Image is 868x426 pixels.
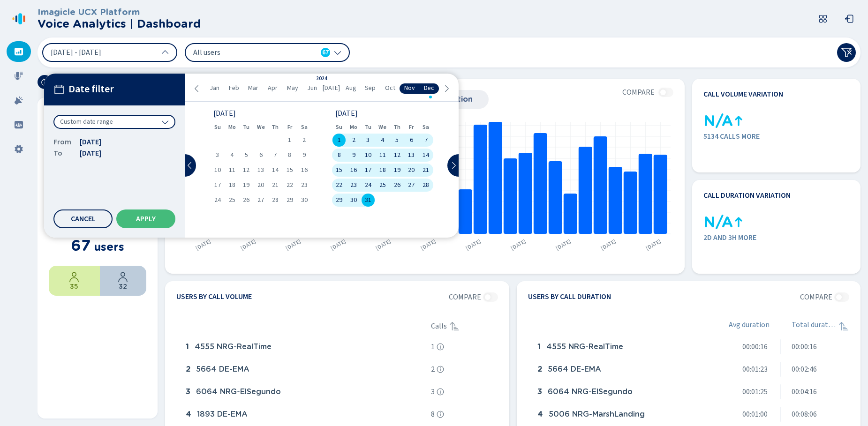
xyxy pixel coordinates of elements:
div: Wed Nov 13 2024 [254,164,268,177]
div: Mon Dec 30 2024 [347,194,361,207]
div: Dashboard [7,41,31,62]
span: 31 [365,197,371,203]
div: Sat Dec 07 2024 [419,134,433,147]
div: Sun Dec 22 2024 [332,179,347,192]
div: Sat Dec 28 2024 [419,179,433,192]
div: Tue Dec 31 2024 [361,194,376,207]
div: Sun Dec 29 2024 [332,194,347,207]
span: Mar [248,84,258,92]
span: 9 [352,152,355,158]
span: 19 [243,182,249,188]
button: [DATE] - [DATE] [42,43,177,62]
span: To [53,148,72,159]
span: 26 [394,182,400,188]
div: Tue Dec 10 2024 [361,149,376,162]
div: Tue Nov 26 2024 [239,194,254,207]
span: 21 [272,182,279,188]
div: Mon Dec 02 2024 [347,134,361,147]
span: 17 [214,182,221,188]
div: 2024 [316,76,327,82]
span: 29 [336,197,342,203]
svg: mic-fill [14,71,23,81]
svg: groups-filled [14,120,23,129]
span: 23 [350,182,357,188]
div: Tue Dec 03 2024 [361,134,376,147]
span: 16 [301,167,308,173]
span: 18 [229,182,235,188]
svg: chevron-right [450,162,457,169]
div: Sat Dec 21 2024 [419,164,433,177]
span: Nov [404,84,415,92]
div: Sat Nov 23 2024 [297,179,311,192]
span: 19 [394,167,400,173]
div: Fri Dec 20 2024 [404,164,419,177]
span: 3 [366,137,370,143]
div: Mon Nov 25 2024 [225,194,239,207]
svg: chevron-down [334,49,341,56]
span: Apply [136,215,156,223]
span: 21 [423,167,429,173]
span: 20 [408,167,415,173]
div: Thu Nov 07 2024 [268,149,283,162]
span: Jun [307,84,317,92]
div: Sun Nov 24 2024 [210,194,225,207]
abbr: Tuesday [243,124,249,130]
span: 15 [336,167,342,173]
span: 22 [287,182,293,188]
span: 67 [322,48,329,57]
div: Settings [7,139,31,159]
span: 25 [379,182,386,188]
div: Tue Dec 17 2024 [361,164,376,177]
div: Wed Dec 18 2024 [375,164,390,177]
div: Wed Dec 25 2024 [375,179,390,192]
abbr: Friday [409,124,414,130]
div: Tue Dec 24 2024 [361,179,376,192]
span: 4 [381,137,384,143]
span: [DATE] [323,84,340,92]
span: 11 [379,152,386,158]
span: 27 [257,197,264,203]
span: 26 [243,197,249,203]
span: 18 [379,167,386,173]
div: Wed Nov 27 2024 [254,194,268,207]
span: 5 [395,137,399,143]
span: 25 [229,197,235,203]
abbr: Wednesday [257,124,265,130]
div: Thu Dec 12 2024 [390,149,404,162]
abbr: Tuesday [365,124,371,130]
abbr: Wednesday [378,124,386,130]
span: 16 [350,167,357,173]
svg: chevron-left [186,162,194,169]
div: Recordings [7,66,31,86]
span: 14 [272,167,279,173]
div: Sat Nov 16 2024 [297,164,311,177]
span: 13 [408,152,415,158]
span: 14 [423,152,429,158]
div: Sun Dec 15 2024 [332,164,347,177]
span: 6 [259,152,263,158]
div: Sun Nov 10 2024 [210,164,225,177]
svg: chevron-up [161,49,169,56]
span: 2 [352,137,355,143]
span: Cancel [71,215,96,223]
svg: calendar [53,84,65,95]
abbr: Thursday [393,124,400,130]
span: 23 [301,182,308,188]
svg: box-arrow-left [845,14,854,23]
span: 13 [257,167,264,173]
div: Fri Dec 27 2024 [404,179,419,192]
span: 27 [408,182,415,188]
div: Sun Nov 17 2024 [210,179,225,192]
span: Dec [424,84,434,92]
div: Fri Nov 29 2024 [282,194,297,207]
h3: Imagicle UCX Platform [38,7,201,17]
div: Sat Dec 14 2024 [419,149,433,162]
div: Thu Dec 26 2024 [390,179,404,192]
button: Apply [116,209,175,228]
div: Fri Nov 15 2024 [282,164,297,177]
span: 10 [365,152,371,158]
span: 12 [243,167,249,173]
span: Custom date range [60,117,113,127]
svg: chevron-down [161,118,169,126]
abbr: Saturday [423,124,429,130]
